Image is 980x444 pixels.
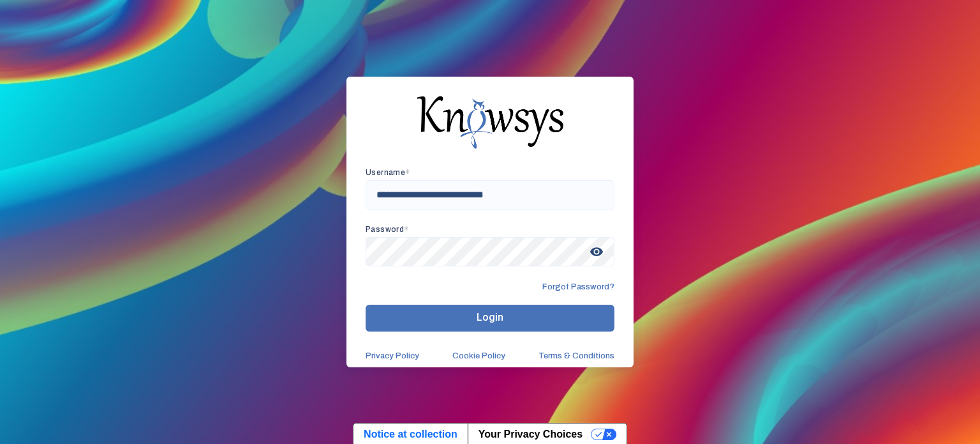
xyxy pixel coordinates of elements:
span: Forgot Password? [542,282,614,292]
button: Login [366,305,614,332]
a: Cookie Policy [452,351,505,361]
a: Terms & Conditions [538,351,614,361]
span: Login [477,311,503,323]
app-required-indication: Password [366,225,409,234]
span: visibility [585,240,608,263]
img: knowsys-logo.png [417,96,563,148]
app-required-indication: Username [366,168,410,177]
a: Privacy Policy [366,351,419,361]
